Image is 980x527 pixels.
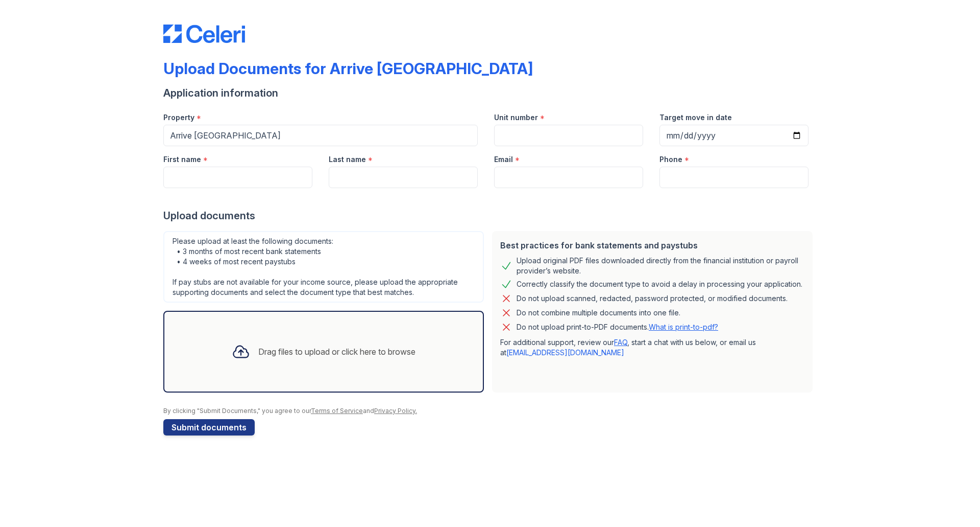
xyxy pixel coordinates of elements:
label: Target move in date [659,112,732,123]
div: Upload documents [163,209,817,223]
div: By clicking "Submit Documents," you agree to our and [163,407,817,415]
div: Do not upload scanned, redacted, password protected, or modified documents. [517,292,788,305]
p: Do not upload print-to-PDF documents. [517,322,718,332]
a: [EMAIL_ADDRESS][DOMAIN_NAME] [506,348,624,357]
label: Property [163,112,194,123]
img: CE_Logo_Blue-a8612792a0a2168367f1c8372b55b34899dd931a85d93a1a3d3e32e68fde9ad4.png [163,25,245,43]
p: For additional support, review our , start a chat with us below, or email us at [500,337,804,358]
label: Email [494,154,513,165]
label: Unit number [494,112,538,123]
div: Please upload at least the following documents: • 3 months of most recent bank statements • 4 wee... [163,231,484,303]
a: Privacy Policy. [374,407,417,415]
div: Application information [163,86,817,100]
div: Correctly classify the document type to avoid a delay in processing your application. [517,278,802,290]
div: Drag files to upload or click here to browse [258,346,415,358]
div: Upload original PDF files downloaded directly from the financial institution or payroll provider’... [517,256,804,276]
a: What is print-to-pdf? [649,323,718,331]
label: First name [163,154,201,165]
label: Phone [659,154,682,165]
div: Best practices for bank statements and paystubs [500,239,804,251]
button: Submit documents [163,419,255,436]
div: Do not combine multiple documents into one file. [517,307,680,319]
a: FAQ [614,338,627,347]
div: Upload Documents for Arrive [GEOGRAPHIC_DATA] [163,59,533,78]
label: Last name [329,154,366,165]
a: Terms of Service [311,407,363,415]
